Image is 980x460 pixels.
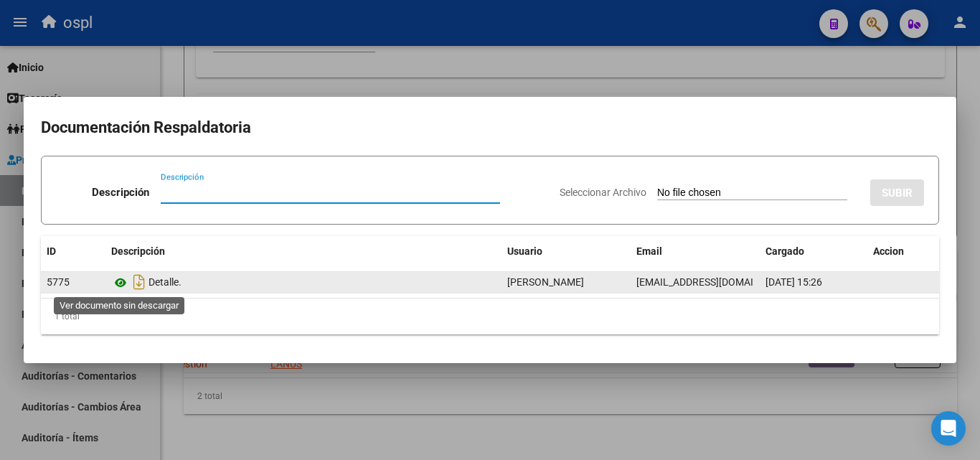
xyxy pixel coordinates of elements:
datatable-header-cell: Usuario [501,236,631,267]
datatable-header-cell: Email [631,236,760,267]
datatable-header-cell: ID [41,236,105,267]
span: [DATE] 15:26 [765,276,822,288]
span: 5775 [47,276,70,288]
div: 1 total [41,299,939,334]
span: [PERSON_NAME] [507,276,584,288]
span: Usuario [507,245,542,257]
span: Descripción [111,245,165,257]
datatable-header-cell: Cargado [760,236,867,267]
datatable-header-cell: Accion [867,236,939,267]
span: Cargado [765,245,804,257]
span: Accion [873,245,904,257]
div: Detalle. [111,271,496,294]
span: Seleccionar Archivo [560,187,646,198]
datatable-header-cell: Descripción [105,236,501,267]
i: Descargar documento [130,271,149,294]
p: Descripción [92,184,149,201]
div: Open Intercom Messenger [931,411,966,446]
span: Email [636,245,662,257]
span: [EMAIL_ADDRESS][DOMAIN_NAME] [636,276,796,288]
button: SUBIR [870,179,924,206]
span: SUBIR [882,187,913,200]
span: ID [47,245,56,257]
h2: Documentación Respaldatoria [41,114,939,141]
